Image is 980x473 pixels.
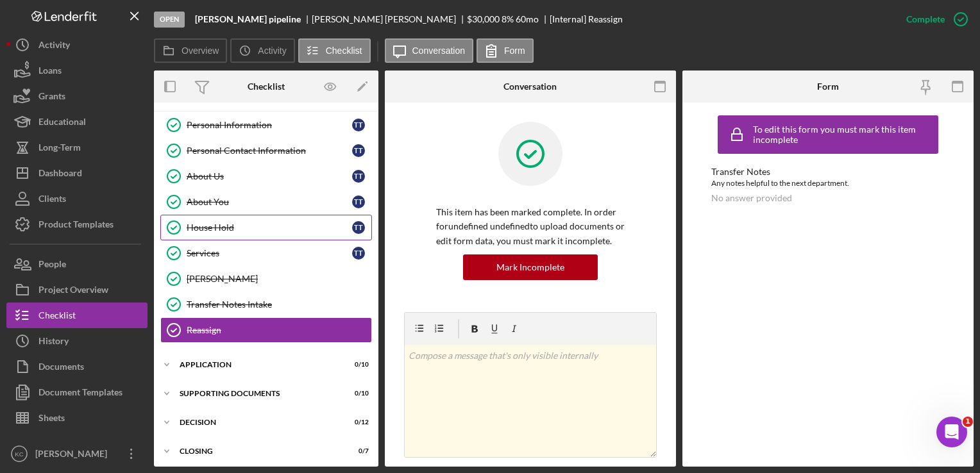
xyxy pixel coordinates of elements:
[893,6,974,32] button: Complete
[6,277,148,303] a: Project Overview
[496,254,564,280] div: Mark Incomplete
[180,447,337,455] div: Closing
[463,254,598,280] button: Mark Incomplete
[38,405,65,434] div: Sheets
[6,186,148,212] button: Clients
[385,38,474,63] button: Conversation
[352,170,365,183] div: T T
[160,215,372,240] a: House HoldTT
[160,112,372,138] a: Personal InformationTT
[15,451,23,458] text: KC
[346,447,369,455] div: 0 / 7
[38,303,76,331] div: Checklist
[711,167,944,177] div: Transfer Notes
[352,144,365,157] div: T T
[195,14,301,24] b: [PERSON_NAME] pipeline
[187,274,371,284] div: [PERSON_NAME]
[38,160,82,189] div: Dashboard
[936,417,967,447] iframe: Intercom live chat
[38,328,69,357] div: History
[6,135,148,160] button: Long-Term
[187,120,352,130] div: Personal Information
[248,81,285,92] div: Checklist
[38,83,65,112] div: Grants
[187,325,371,335] div: Reassign
[502,14,514,24] div: 8 %
[352,247,365,260] div: T T
[38,277,108,306] div: Project Overview
[711,177,944,190] div: Any notes helpful to the next department.
[6,58,148,83] a: Loans
[187,248,352,258] div: Services
[963,417,973,427] span: 1
[6,328,148,354] button: History
[516,14,539,24] div: 60 mo
[346,390,369,397] div: 0 / 10
[6,303,148,328] button: Checklist
[38,135,81,163] div: Long-Term
[6,379,148,405] button: Document Templates
[436,205,625,248] p: This item has been marked complete. In order for undefined undefined to upload documents or edit ...
[182,46,219,56] label: Overview
[326,46,362,56] label: Checklist
[6,354,148,379] button: Documents
[352,119,365,131] div: T T
[711,193,792,203] div: No answer provided
[467,13,500,24] span: $30,000
[32,441,115,470] div: [PERSON_NAME]
[550,14,623,24] div: [Internal] Reassign
[187,222,352,233] div: House Hold
[180,419,337,426] div: Decision
[753,124,934,145] div: To edit this form you must mark this item incomplete
[38,58,62,87] div: Loans
[38,251,66,280] div: People
[38,186,66,215] div: Clients
[6,212,148,237] button: Product Templates
[6,160,148,186] button: Dashboard
[298,38,371,63] button: Checklist
[154,12,185,28] div: Open
[352,195,365,208] div: T T
[187,299,371,310] div: Transfer Notes Intake
[817,81,839,92] div: Form
[160,240,372,266] a: ServicesTT
[180,361,337,369] div: Application
[160,138,372,163] a: Personal Contact InformationTT
[160,189,372,215] a: About YouTT
[160,292,372,317] a: Transfer Notes Intake
[477,38,534,63] button: Form
[187,197,352,207] div: About You
[312,14,467,24] div: [PERSON_NAME] [PERSON_NAME]
[38,32,70,61] div: Activity
[258,46,286,56] label: Activity
[6,251,148,277] button: People
[412,46,466,56] label: Conversation
[906,6,945,32] div: Complete
[6,109,148,135] button: Educational
[38,379,122,408] div: Document Templates
[346,361,369,369] div: 0 / 10
[6,32,148,58] button: Activity
[38,354,84,383] div: Documents
[180,390,337,397] div: Supporting Documents
[6,441,148,467] button: KC[PERSON_NAME]
[154,38,227,63] button: Overview
[6,83,148,109] button: Grants
[503,81,557,92] div: Conversation
[38,109,86,138] div: Educational
[160,163,372,189] a: About UsTT
[187,145,352,156] div: Personal Contact Information
[38,212,114,240] div: Product Templates
[6,405,148,431] a: Sheets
